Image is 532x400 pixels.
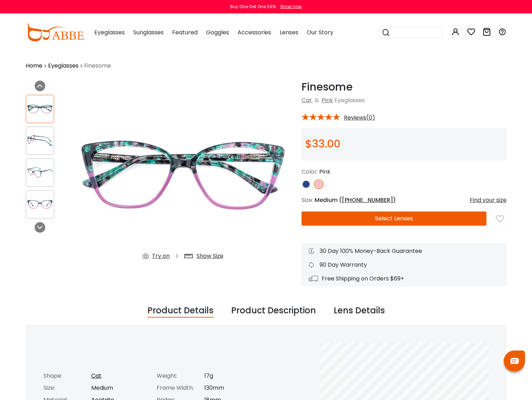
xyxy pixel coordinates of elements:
[230,4,276,10] div: Buy One Get One 50%
[147,304,214,318] div: Product Details
[48,62,78,70] a: Eyeglasses
[334,96,365,104] span: Eyeglasses
[313,96,320,104] span: &
[302,211,487,226] button: Select Lenses
[91,384,150,392] div: Medium
[133,28,164,36] span: Sunglasses
[305,136,340,151] span: $33.00
[152,252,170,260] div: Try on
[43,372,91,380] div: Shape:
[43,384,91,392] div: Size:
[319,168,331,176] span: Pink
[510,358,519,364] img: chat
[322,96,333,104] a: Pink
[280,4,302,10] div: Shop now
[277,4,302,10] a: Shop now
[172,28,198,36] span: Featured
[204,372,263,380] div: 17g
[197,252,223,260] div: Show Size
[206,28,229,36] span: Goggles
[342,196,393,204] span: [PHONE_NUMBER]
[72,81,294,266] img: Finesome Pink Acetate Eyeglasses , SpringHinges , UniversalBridgeFit Frames from ABBE Glasses
[238,28,271,36] span: Accessories
[302,96,312,104] a: Cat
[302,196,313,204] span: Size:
[26,134,54,147] img: Finesome Pink Acetate Eyeglasses , SpringHinges , UniversalBridgeFit Frames from ABBE Glasses
[26,102,54,116] img: Finesome Pink Acetate Eyeglasses , SpringHinges , UniversalBridgeFit Frames from ABBE Glasses
[302,168,318,176] span: Color:
[302,81,507,93] h1: Finesome
[157,372,204,380] div: Weight:
[307,28,333,36] span: Our Story
[496,215,504,223] img: like
[26,197,54,211] img: Finesome Pink Acetate Eyeglasses , SpringHinges , UniversalBridgeFit Frames from ABBE Glasses
[470,196,507,204] div: Find your size
[91,372,101,380] a: Cat
[204,384,263,392] div: 130mm
[26,24,84,41] img: abbeglasses.com
[309,261,499,269] div: 90 Day Warranty
[315,196,396,204] span: Medium ( )
[344,115,375,121] span: Reviews(0)
[157,384,204,392] div: Frame Width:
[84,62,111,70] span: Finesome
[309,274,499,283] div: Free Shipping on Orders $69+
[26,62,42,70] a: Home
[231,304,316,318] div: Product Description
[26,166,54,179] img: Finesome Pink Acetate Eyeglasses , SpringHinges , UniversalBridgeFit Frames from ABBE Glasses
[334,304,385,318] div: Lens Details
[94,28,125,36] span: Eyeglasses
[280,28,298,36] span: Lenses
[309,247,499,255] div: 30 Day 100% Money-Back Guarantee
